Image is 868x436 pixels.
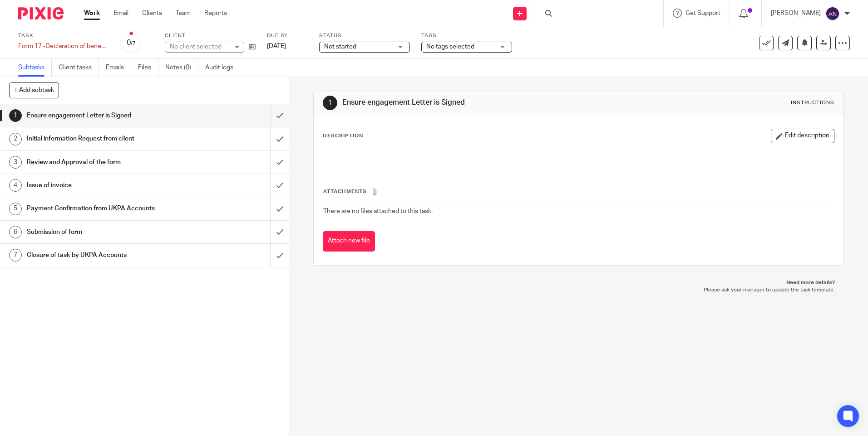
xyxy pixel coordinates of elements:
a: Client tasks [59,59,99,77]
div: 1 [323,96,337,110]
span: Attachments [323,189,367,194]
p: [PERSON_NAME] [771,9,821,18]
div: 5 [9,203,22,215]
small: /7 [131,41,136,46]
div: 6 [9,226,22,238]
a: Audit logs [205,59,240,77]
p: Description [323,132,363,140]
a: Notes (0) [165,59,198,77]
h1: Ensure engagement Letter is Signed [27,109,183,122]
div: 1 [9,109,22,122]
label: Due by [267,32,308,39]
button: Edit description [771,129,834,143]
h1: Issue of invoice [27,179,183,192]
img: svg%3E [825,6,840,21]
a: Files [138,59,158,77]
div: 2 [9,133,22,145]
div: Instructions [791,99,834,107]
span: There are no files attached to this task. [323,208,433,214]
a: Reports [204,9,227,18]
span: Get Support [686,10,720,16]
label: Status [319,32,410,39]
label: Task [18,32,109,39]
div: Form 17 -Declaration of beneficial interest [18,42,109,51]
h1: Initial information Request from client [27,132,183,145]
span: [DATE] [267,43,286,49]
span: No tags selected [426,44,474,50]
button: Attach new file [323,231,375,252]
button: + Add subtask [9,82,59,98]
a: Subtasks [18,59,52,77]
span: Not started [324,44,356,50]
a: Clients [142,9,162,18]
img: Pixie [18,7,64,19]
label: Client [165,32,256,39]
p: Please ask your manager to update the task template. [322,286,834,294]
a: Email [113,9,128,18]
h1: Payment Confirmation from UKPA Accounts [27,202,183,215]
div: 3 [9,156,22,169]
a: Team [176,9,191,18]
div: 0 [127,38,136,48]
div: 7 [9,249,22,262]
a: Emails [106,59,131,77]
p: Need more details? [322,279,834,286]
h1: Review and Approval of the form [27,155,183,169]
h1: Submission of form [27,225,183,239]
h1: Closure of task by UKPA Accounts [27,248,183,262]
div: 4 [9,179,22,192]
label: Tags [421,32,512,39]
h1: Ensure engagement Letter is Signed [342,98,598,107]
a: Work [84,9,100,18]
div: No client selected [170,42,229,51]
